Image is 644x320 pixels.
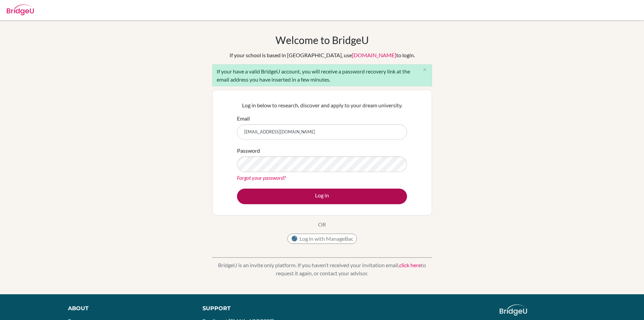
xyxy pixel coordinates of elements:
i: close [422,67,427,72]
img: logo_white@2x-f4f0deed5e89b7ecb1c2cc34c3e3d731f90f0f143d5ea2071677605dd97b5244.png [500,304,527,316]
p: OR [318,220,326,229]
button: Log in [237,189,407,204]
button: Log in with ManageBac [287,234,357,244]
label: Password [237,147,260,155]
div: About [68,304,187,313]
a: [DOMAIN_NAME] [352,52,396,58]
p: Log in below to research, discover and apply to your dream university. [237,101,407,109]
div: If your school is based in [GEOGRAPHIC_DATA], use to login. [230,51,415,59]
button: Close [418,65,432,75]
div: Support [202,304,314,313]
a: Forgot your password? [237,174,286,181]
img: Bridge-U [7,4,34,15]
p: BridgeU is an invite only platform. If you haven’t received your invitation email, to request it ... [212,261,432,277]
a: click here [399,262,421,268]
label: Email [237,114,250,123]
h1: Welcome to BridgeU [276,34,369,46]
div: If your have a valid BridgeU account, you will receive a password recovery link at the email addr... [212,64,432,86]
